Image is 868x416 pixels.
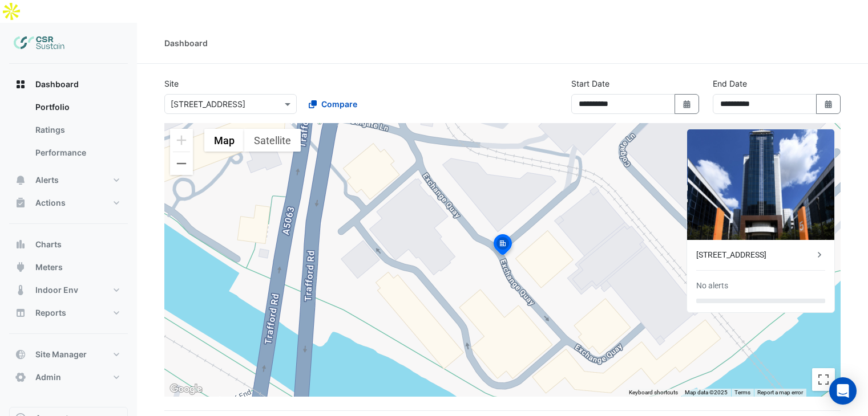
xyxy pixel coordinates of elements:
app-icon: Actions [15,197,26,209]
a: Open this area in Google Maps (opens a new window) [167,382,205,397]
a: Terms (opens in new tab) [734,389,750,395]
span: Compare [321,98,357,110]
label: Site [164,78,179,89]
button: Zoom out [170,152,193,175]
button: Zoom in [170,129,193,152]
a: Ratings [26,119,128,141]
button: Actions [9,191,128,214]
div: Dashboard [9,96,128,169]
span: Site Manager [35,349,87,360]
app-icon: Dashboard [15,79,26,90]
app-icon: Meters [15,262,26,273]
app-icon: Charts [15,239,26,250]
span: Map data ©2025 [685,389,728,395]
app-icon: Indoor Env [15,284,26,296]
img: 5 Exchange Quay [687,129,834,240]
button: Keyboard shortcuts [629,389,678,397]
div: [STREET_ADDRESS] [696,249,814,261]
span: Alerts [35,174,59,186]
div: Dashboard [164,37,208,49]
a: Performance [26,141,128,164]
span: Admin [35,372,61,383]
div: No alerts [696,280,728,292]
img: Google [167,382,205,397]
fa-icon: Select Date [682,99,692,109]
button: Site Manager [9,343,128,366]
button: Reports [9,301,128,324]
button: Show street map [204,129,244,152]
button: Dashboard [9,73,128,96]
span: Actions [35,197,66,209]
a: Portfolio [26,96,128,119]
button: Indoor Env [9,279,128,301]
span: Dashboard [35,79,79,90]
button: Compare [301,94,365,114]
app-icon: Reports [15,307,26,319]
button: Toggle fullscreen view [812,368,835,391]
span: Reports [35,307,66,319]
a: Report a map error [757,389,803,395]
img: site-pin-selected.svg [490,233,515,260]
span: Meters [35,262,63,273]
app-icon: Alerts [15,174,26,186]
button: Admin [9,366,128,389]
app-icon: Site Manager [15,349,26,360]
div: Open Intercom Messenger [829,377,857,405]
img: Company Logo [14,32,65,55]
button: Meters [9,256,128,279]
button: Charts [9,233,128,256]
fa-icon: Select Date [823,99,834,109]
button: Show satellite imagery [244,129,301,152]
button: Alerts [9,169,128,191]
app-icon: Admin [15,372,26,383]
label: End Date [713,78,747,89]
span: Indoor Env [35,284,78,296]
label: Start Date [571,78,609,89]
span: Charts [35,239,62,250]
